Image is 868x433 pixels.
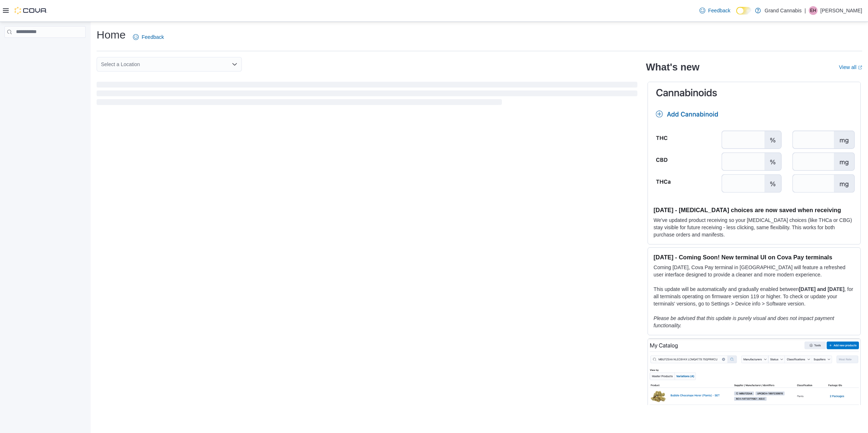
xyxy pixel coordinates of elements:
strong: [DATE] and [DATE] [799,286,844,292]
span: Feedback [142,33,164,41]
a: Feedback [130,30,167,44]
h2: What's new [646,61,699,73]
img: Cova [15,7,47,14]
a: View allExternal link [839,64,862,70]
span: EH [810,6,816,15]
em: Please be advised that this update is purely visual and does not impact payment functionality. [654,315,834,328]
div: Evan Hopkinson [809,6,818,15]
p: We've updated product receiving so your [MEDICAL_DATA] choices (like THCa or CBG) stay visible fo... [654,216,855,238]
a: Feedback [697,3,733,18]
button: Open list of options [232,61,238,67]
p: [PERSON_NAME] [820,6,862,15]
p: Coming [DATE], Cova Pay terminal in [GEOGRAPHIC_DATA] will feature a refreshed user interface des... [654,264,855,278]
span: Loading [97,83,637,106]
input: Dark Mode [736,7,751,15]
h3: [DATE] - Coming Soon! New terminal UI on Cova Pay terminals [654,254,855,261]
span: Feedback [708,7,730,14]
p: | [804,6,806,15]
p: Grand Cannabis [764,6,802,15]
h3: [DATE] - [MEDICAL_DATA] choices are now saved when receiving [654,206,855,214]
nav: Complex example [4,39,86,57]
h1: Home [97,28,126,42]
svg: External link [858,65,862,70]
p: This update will be automatically and gradually enabled between , for all terminals operating on ... [654,286,855,307]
